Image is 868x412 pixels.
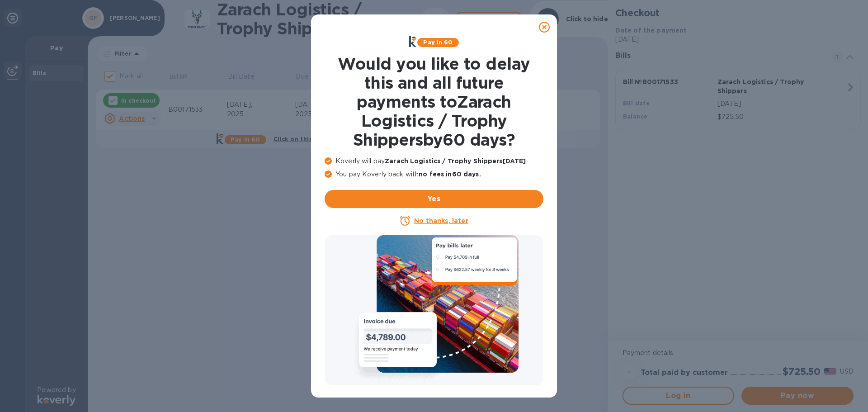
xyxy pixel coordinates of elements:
p: Koverly will pay [325,156,543,166]
u: No thanks, later [414,217,468,224]
h1: Would you like to delay this and all future payments to Zarach Logistics / Trophy Shippers by 60 ... [325,54,543,149]
button: Yes [325,190,543,208]
p: You pay Koverly back with [325,170,543,179]
b: Pay in 60 [423,39,453,46]
span: Yes [332,194,536,204]
b: Zarach Logistics / Trophy Shippers [DATE] [385,157,526,165]
b: no fees in 60 days . [419,170,481,178]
